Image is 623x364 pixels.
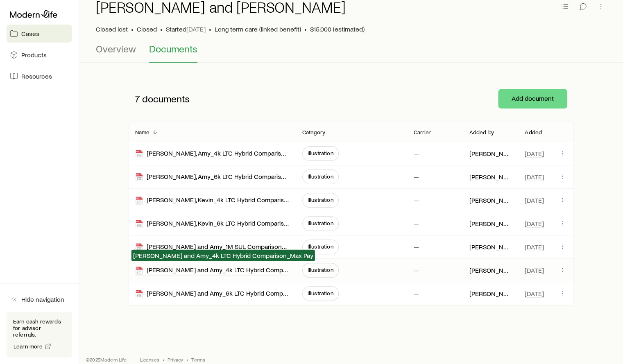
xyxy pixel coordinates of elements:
[310,25,365,33] span: $15,000 (estimated)
[308,220,333,226] span: Illustration
[140,356,159,363] a: Licenses
[525,243,544,251] span: [DATE]
[186,25,206,33] span: [DATE]
[525,149,544,158] span: [DATE]
[413,149,419,158] p: —
[96,43,136,54] span: Overview
[525,173,544,181] span: [DATE]
[525,266,544,274] span: [DATE]
[21,295,64,303] span: Hide navigation
[131,25,134,33] span: •
[135,289,289,298] div: [PERSON_NAME] and Amy_6k LTC Hybrid Comparison_Max Pay
[163,356,164,363] span: •
[469,266,512,274] p: [PERSON_NAME]
[7,46,72,64] a: Products
[135,266,289,275] div: [PERSON_NAME] and Amy_4k LTC Hybrid Comparison_Max Pay
[304,25,307,33] span: •
[413,173,419,181] p: —
[13,318,66,338] p: Earn cash rewards for advisor referrals.
[413,129,431,136] p: Carrier
[135,129,150,136] p: Name
[21,72,52,80] span: Resources
[135,149,289,158] div: [PERSON_NAME], Amy_4k LTC Hybrid Comparison_Max Pay
[96,25,128,33] p: Closed lost
[160,25,163,33] span: •
[308,197,333,203] span: Illustration
[191,356,205,363] a: Terms
[135,219,289,228] div: [PERSON_NAME], Kevin_6k LTC Hybrid Comparison_Max Pay
[469,173,512,181] p: [PERSON_NAME]
[168,356,183,363] a: Privacy
[308,150,333,156] span: Illustration
[135,93,140,104] span: 7
[413,196,419,204] p: —
[413,266,419,274] p: —
[7,312,72,357] div: Earn cash rewards for advisor referrals.Learn more
[469,219,512,228] p: [PERSON_NAME]
[7,67,72,85] a: Resources
[21,51,47,59] span: Products
[14,344,43,349] span: Learn more
[469,149,512,158] p: [PERSON_NAME]
[469,243,512,251] p: [PERSON_NAME]
[96,43,607,63] div: Case details tabs
[209,25,211,33] span: •
[302,129,325,136] p: Category
[7,290,72,308] button: Hide navigation
[308,243,333,250] span: Illustration
[308,290,333,296] span: Illustration
[308,267,333,273] span: Illustration
[7,25,72,43] a: Cases
[215,25,301,33] span: Long term care (linked benefit)
[186,356,188,363] span: •
[149,43,197,54] span: Documents
[413,219,419,228] p: —
[135,196,289,205] div: [PERSON_NAME], Kevin_4k LTC Hybrid Comparison_Max Pay
[135,242,289,252] div: [PERSON_NAME] and Amy_1M SUL Comparison_Max Pay
[525,289,544,298] span: [DATE]
[21,29,39,38] span: Cases
[525,219,544,228] span: [DATE]
[498,89,567,109] button: Add document
[166,25,206,33] p: Started
[469,129,494,136] p: Added by
[413,289,419,298] p: —
[142,93,190,104] span: documents
[469,289,512,298] p: [PERSON_NAME]
[469,196,512,204] p: [PERSON_NAME]
[413,243,419,251] p: —
[135,172,289,182] div: [PERSON_NAME], Amy_6k LTC Hybrid Comparison_Max Pay
[308,173,333,180] span: Illustration
[525,129,542,136] p: Added
[86,356,127,363] p: © 2025 Modern Life
[137,25,157,33] span: Closed
[525,196,544,204] span: [DATE]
